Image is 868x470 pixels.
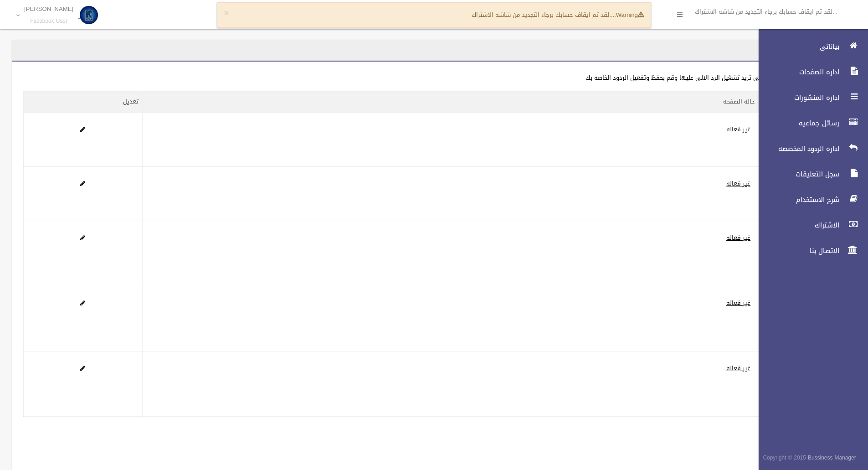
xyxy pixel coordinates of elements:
[24,18,73,25] small: Facebook User
[614,9,644,21] strong: Warning:
[751,139,868,159] a: اداره الردود المخصصه
[751,144,842,153] span: اداره الردود المخصصه
[751,67,842,77] span: اداره الصفحات
[751,93,842,102] span: اداره المنشورات
[751,88,868,108] a: اداره المنشورات
[726,297,750,309] a: غير فعاله
[224,9,229,18] button: ×
[80,297,85,309] a: Edit
[726,362,750,374] a: غير فعاله
[751,119,842,128] span: رسائل جماعيه
[751,113,868,133] a: رسائل جماعيه
[80,232,85,243] a: Edit
[217,2,651,28] div: ...لقد تم ايقاف حسابك برجاء التجديد من شاشه الاشتراك
[24,92,143,113] th: تعديل
[751,164,868,184] a: سجل التعليقات
[751,246,842,255] span: الاتصال بنا
[751,170,842,179] span: سجل التعليقات
[751,215,868,235] a: الاشتراك
[751,36,868,57] a: بياناتى
[80,362,85,374] a: Edit
[24,5,73,12] p: [PERSON_NAME]
[726,232,750,243] a: غير فعاله
[751,195,842,204] span: شرح الاستخدام
[751,62,868,82] a: اداره الصفحات
[80,178,85,189] a: Edit
[751,42,842,51] span: بياناتى
[80,124,85,135] a: Edit
[751,221,842,230] span: الاشتراك
[142,92,759,113] th: حاله الصفحه
[808,453,856,463] strong: Bussiness Manager
[751,190,868,210] a: شرح الاستخدام
[751,241,868,261] a: الاتصال بنا
[726,124,750,135] a: غير فعاله
[23,72,816,83] div: اضغط على الصفحه التى تريد تشغيل الرد الالى عليها وقم بحفظ وتفعيل الردود الخاصه بك
[726,178,750,189] a: غير فعاله
[763,453,806,463] span: Copyright © 2015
